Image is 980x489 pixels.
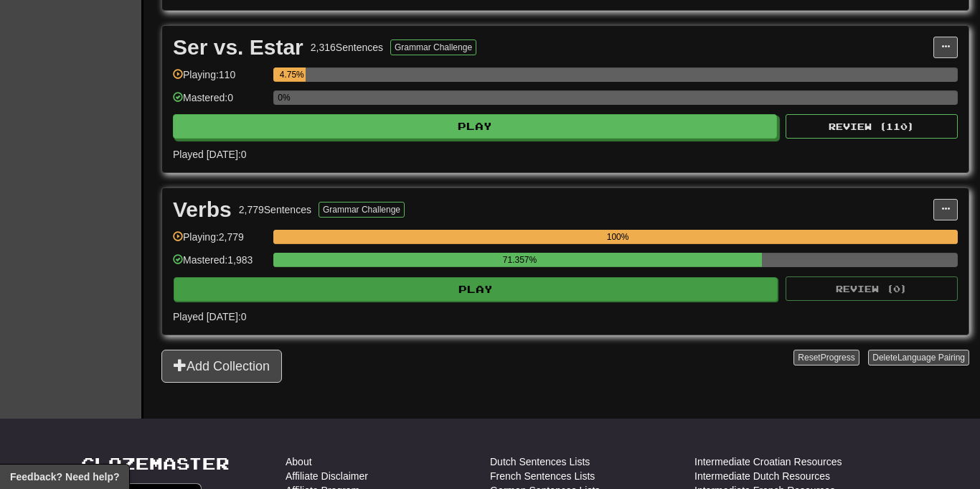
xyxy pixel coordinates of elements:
[10,470,119,484] span: Open feedback widget
[311,40,383,55] div: 2,316 Sentences
[390,39,476,55] button: Grammar Challenge
[173,90,266,114] div: Mastered: 0
[286,455,312,469] a: About
[278,230,958,244] div: 100%
[868,350,969,365] button: DeleteLanguage Pairing
[490,469,595,483] a: French Sentences Lists
[694,455,842,469] a: Intermediate Croatian Resources
[490,455,590,469] a: Dutch Sentences Lists
[161,350,282,383] button: Add Collection
[786,276,958,301] button: Review (0)
[278,67,306,82] div: 4.75%
[81,455,230,472] a: Clozemaster
[239,202,311,217] div: 2,779 Sentences
[173,311,246,322] span: Played [DATE]: 0
[173,230,266,253] div: Playing: 2,779
[173,253,266,276] div: Mastered: 1,983
[174,277,778,302] button: Play
[286,469,368,483] a: Affiliate Disclaimer
[793,350,859,365] button: ResetProgress
[786,114,958,139] button: Review (110)
[821,353,855,363] span: Progress
[319,202,405,218] button: Grammar Challenge
[694,469,830,483] a: Intermediate Dutch Resources
[278,253,761,267] div: 71.357%
[173,149,246,160] span: Played [DATE]: 0
[897,353,965,363] span: Language Pairing
[173,67,266,91] div: Playing: 110
[173,37,303,58] div: Ser vs. Estar
[173,199,232,220] div: Verbs
[173,114,777,139] button: Play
